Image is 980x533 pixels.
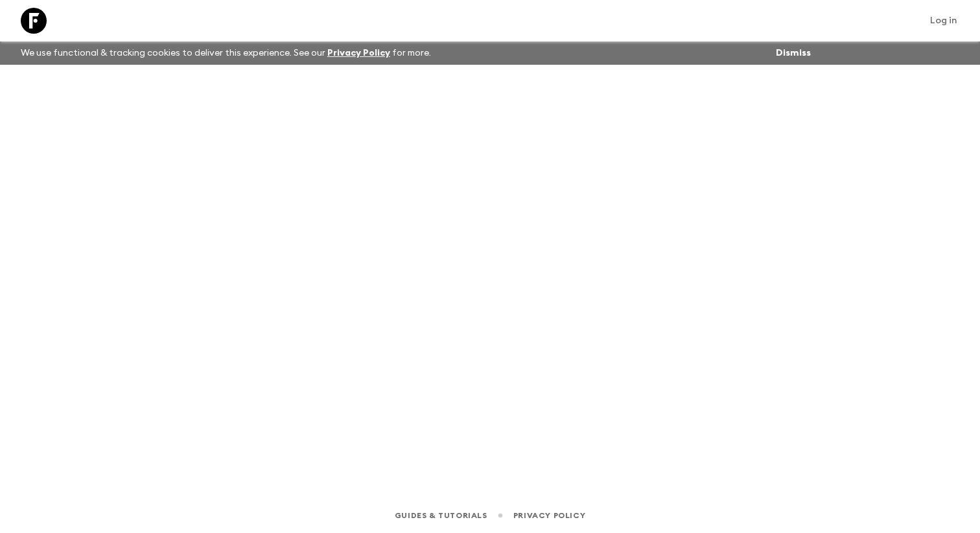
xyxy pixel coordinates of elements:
button: Dismiss [773,44,814,62]
a: Log in [923,12,964,30]
a: Privacy Policy [327,49,390,58]
a: Privacy Policy [513,508,585,523]
a: Guides & Tutorials [395,508,487,523]
p: We use functional & tracking cookies to deliver this experience. See our for more. [16,41,436,65]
